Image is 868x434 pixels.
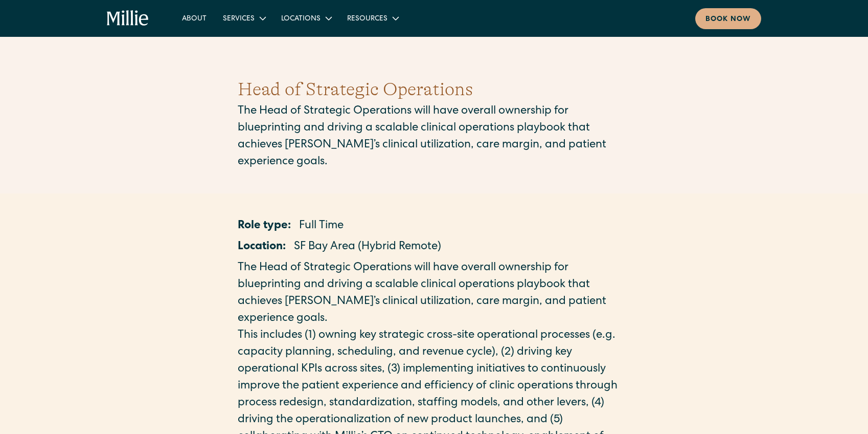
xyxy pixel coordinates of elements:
[339,10,406,27] div: Resources
[238,218,291,235] p: Role type:
[238,103,630,171] p: The Head of Strategic Operations will have overall ownership for blueprinting and driving a scala...
[705,14,751,25] div: Book now
[223,14,255,25] div: Services
[294,239,441,256] p: SF Bay Area (Hybrid Remote)
[281,14,321,25] div: Locations
[215,10,273,27] div: Services
[107,10,149,27] a: home
[273,10,339,27] div: Locations
[238,260,630,328] p: The Head of Strategic Operations will have overall ownership for blueprinting and driving a scala...
[238,239,286,256] p: Location:
[238,76,630,103] h1: Head of Strategic Operations
[347,14,387,25] div: Resources
[695,8,761,29] a: Book now
[174,10,215,27] a: About
[299,218,344,235] p: Full Time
